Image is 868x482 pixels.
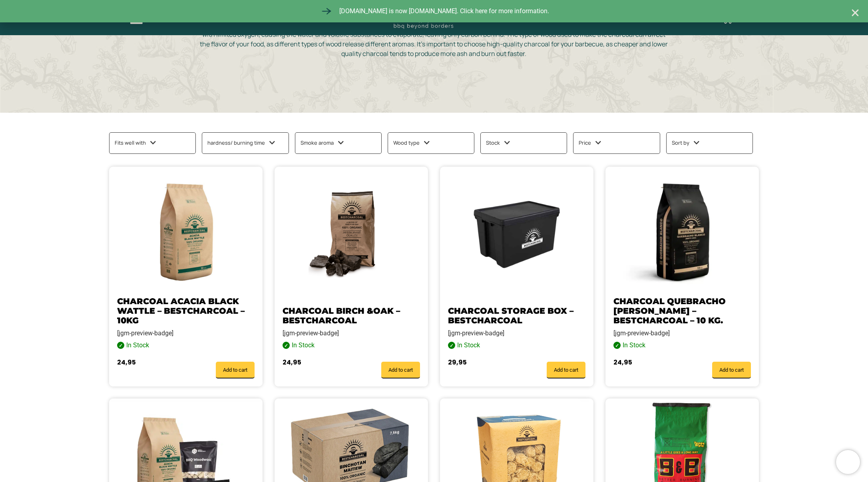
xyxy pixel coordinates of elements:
[283,341,420,353] p: In Stock
[712,362,751,378] a: Add to cart: “Charcoal Quebracho Blanco - BestCharcoal - 10 kg.”
[448,306,573,325] a: Charcoal storage box – Bestcharcoal
[393,138,430,148] h3: Wood type
[448,358,467,367] span: 29,95
[283,306,400,325] a: Charcoal Birch &Oak – Bestcharcoal
[115,138,156,148] h3: Fits well with
[613,296,726,325] a: Charcoal Quebracho [PERSON_NAME] – BestCharcoal – 10 kg.
[448,341,585,353] p: In Stock
[117,358,136,367] span: 24,95
[672,138,699,148] h3: Sort by
[448,329,504,338] div: [jgm-preview-badge]
[618,167,746,295] img: bestcharcoal-quebracho-blanco-10kg
[850,8,860,18] a: Close
[301,138,344,148] h3: Smoke aroma
[613,329,670,338] div: [jgm-preview-badge]
[453,167,581,295] img: Best Charcoal houtskool opbergbox
[117,341,255,353] p: In Stock
[579,138,601,148] h3: Price
[216,362,255,378] a: Add to cart: “Charcoal Acacia Black Wattle - Bestcharcoal - 10kg”
[122,167,250,295] img: acacia black wattle bestcharcoal
[309,167,394,295] img: best-charcoal-birch-oak
[207,138,275,148] h3: hardness/ burning time
[381,362,420,378] a: Add to cart: “Charcoal Birch &Oak - Bestcharcoal”
[486,138,510,148] h3: Stock
[836,450,860,474] iframe: Brevo live chat
[117,329,173,338] div: [jgm-preview-badge]
[197,20,671,58] p: is the most popular fuel used for barbecuing because it produces intense heat and imparts a smoky...
[283,329,339,338] div: [jgm-preview-badge]
[337,6,549,16] span: [DOMAIN_NAME] is now [DOMAIN_NAME]. Click here for more information.
[283,358,301,367] span: 24,95
[547,362,585,378] a: Add to cart: “Charcoal storage box - Bestcharcoal”
[613,358,632,367] span: 24,95
[117,296,245,325] a: Charcoal Acacia Black Wattle – Bestcharcoal – 10kg
[613,341,751,353] p: In Stock
[319,4,549,18] a: [DOMAIN_NAME] is now [DOMAIN_NAME]. Click here for more information.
